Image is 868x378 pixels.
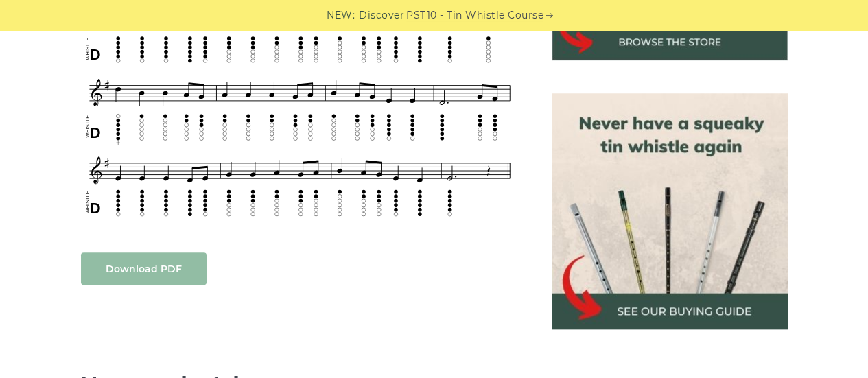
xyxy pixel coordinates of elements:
[327,8,355,23] span: NEW:
[81,252,207,285] a: Download PDF
[552,93,788,329] img: tin whistle buying guide
[406,8,543,23] a: PST10 - Tin Whistle Course
[359,8,404,23] span: Discover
